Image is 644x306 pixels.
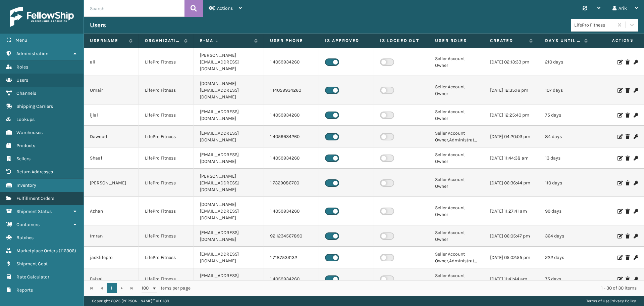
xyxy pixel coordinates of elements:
[484,126,539,147] td: [DATE] 04:20:03 pm
[429,76,484,104] td: Seller Account Owner
[539,147,594,169] td: 13 days
[634,60,638,64] i: Change Password
[429,197,484,225] td: Seller Account Owner
[618,134,622,139] i: Edit
[610,299,636,303] a: Privacy Policy
[264,76,319,104] td: 1 14059934260
[92,296,169,306] p: Copyright 2023 [PERSON_NAME]™ v 1.0.188
[634,156,638,161] i: Change Password
[539,197,594,225] td: 99 days
[16,274,49,280] span: Rate Calculator
[217,5,233,11] span: Actions
[84,126,139,147] td: Dawood
[194,147,264,169] td: [EMAIL_ADDRESS][DOMAIN_NAME]
[618,277,622,281] i: Edit
[16,156,31,162] span: Sellers
[484,48,539,76] td: [DATE] 02:13:33 pm
[626,113,630,118] i: Delete
[139,268,194,290] td: LifePro Fitness
[200,38,251,44] label: E-mail
[618,234,622,238] i: Edit
[194,169,264,197] td: [PERSON_NAME][EMAIL_ADDRESS][DOMAIN_NAME]
[84,76,139,104] td: Umair
[539,48,594,76] td: 210 days
[634,181,638,185] i: Change Password
[429,147,484,169] td: Seller Account Owner
[634,277,638,281] i: Change Password
[484,247,539,268] td: [DATE] 05:02:55 pm
[264,48,319,76] td: 1 4059934260
[145,38,181,44] label: Organization
[429,225,484,247] td: Seller Account Owner
[139,147,194,169] td: LifePro Fitness
[490,38,526,44] label: Created
[194,126,264,147] td: [EMAIL_ADDRESS][DOMAIN_NAME]
[429,247,484,268] td: Seller Account Owner,Administrators
[429,268,484,290] td: Seller Account Owner
[84,147,139,169] td: Shaaf
[618,113,622,118] i: Edit
[264,147,319,169] td: 1 4059934260
[539,126,594,147] td: 84 days
[142,285,152,292] span: 100
[264,247,319,268] td: 1 7187533132
[539,225,594,247] td: 364 days
[484,104,539,126] td: [DATE] 12:25:40 pm
[325,38,368,44] label: Is Approved
[618,181,622,185] i: Edit
[626,88,630,93] i: Delete
[634,255,638,260] i: Change Password
[634,234,638,238] i: Change Password
[539,268,594,290] td: 75 days
[626,134,630,139] i: Delete
[484,169,539,197] td: [DATE] 06:36:44 pm
[539,76,594,104] td: 107 days
[270,38,313,44] label: User phone
[194,268,264,290] td: [EMAIL_ADDRESS][DOMAIN_NAME]
[194,247,264,268] td: [EMAIL_ADDRESS][DOMAIN_NAME]
[484,147,539,169] td: [DATE] 11:44:38 am
[194,197,264,225] td: [DOMAIN_NAME][EMAIL_ADDRESS][DOMAIN_NAME]
[435,38,478,44] label: User Roles
[16,130,43,135] span: Warehouses
[200,285,637,292] div: 1 - 30 of 30 items
[539,169,594,197] td: 110 days
[84,197,139,225] td: Azhan
[429,169,484,197] td: Seller Account Owner
[626,234,630,238] i: Delete
[618,60,622,64] i: Edit
[194,225,264,247] td: [EMAIL_ADDRESS][DOMAIN_NAME]
[16,51,48,56] span: Administration
[380,38,423,44] label: Is Locked Out
[429,126,484,147] td: Seller Account Owner,Administrators
[484,268,539,290] td: [DATE] 11:41:44 am
[139,76,194,104] td: LifePro Fitness
[16,182,36,188] span: Inventory
[484,197,539,225] td: [DATE] 11:27:41 am
[16,64,28,70] span: Roles
[84,268,139,290] td: Faisal
[16,103,53,109] span: Shipping Carriers
[16,287,33,293] span: Reports
[10,7,74,27] img: logo
[634,113,638,118] i: Change Password
[16,169,53,175] span: Return Addresses
[139,126,194,147] td: LifePro Fitness
[626,181,630,185] i: Delete
[194,48,264,76] td: [PERSON_NAME][EMAIL_ADDRESS][DOMAIN_NAME]
[139,225,194,247] td: LifePro Fitness
[90,21,106,29] h3: Users
[16,261,48,267] span: Shipment Cost
[194,104,264,126] td: [EMAIL_ADDRESS][DOMAIN_NAME]
[618,255,622,260] i: Edit
[429,48,484,76] td: Seller Account Owner
[618,156,622,161] i: Edit
[586,296,636,306] div: |
[139,247,194,268] td: LifePro Fitness
[139,169,194,197] td: LifePro Fitness
[139,197,194,225] td: LifePro Fitness
[90,38,126,44] label: Username
[591,35,638,46] span: Actions
[634,209,638,214] i: Change Password
[634,88,638,93] i: Change Password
